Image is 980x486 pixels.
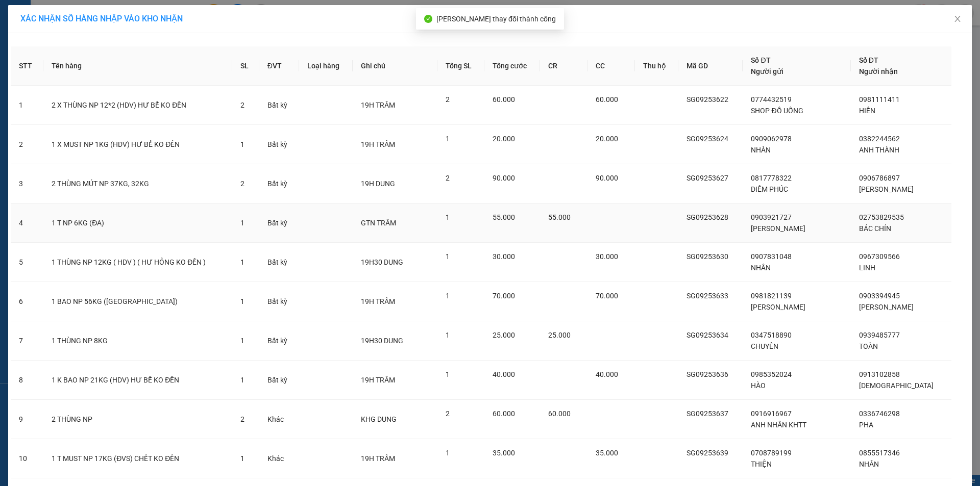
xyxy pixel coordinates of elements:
[493,213,515,221] span: 55.000
[11,125,43,164] td: 2
[50,14,104,21] strong: PHIẾU TRẢ HÀNG
[596,252,618,261] span: 30.000
[3,45,77,53] span: N.gửi:
[687,213,728,221] span: SG09253628
[859,410,900,418] span: 0336746298
[596,174,618,182] span: 90.000
[751,107,803,115] span: SHOP ĐỒ UỐNG
[3,55,44,62] span: Ngày/ giờ gửi:
[436,15,556,23] span: [PERSON_NAME] thay đổi thành công
[493,95,515,104] span: 60.000
[678,46,743,86] th: Mã GD
[548,410,571,418] span: 60.000
[43,321,232,361] td: 1 THÙNG NP 8KG
[259,164,300,203] td: Bất kỳ
[259,46,300,86] th: ĐVT
[353,46,437,86] th: Ghi chú
[751,292,792,300] span: 0981821139
[361,180,395,188] span: 19H DUNG
[361,454,395,463] span: 19H TRÂM
[446,213,450,221] span: 1
[259,400,300,439] td: Khác
[259,282,300,321] td: Bất kỳ
[635,46,678,86] th: Thu hộ
[859,252,900,261] span: 0967309566
[751,56,770,64] span: Số ĐT
[859,95,900,104] span: 0981111411
[751,224,805,233] span: [PERSON_NAME]
[751,370,792,378] span: 0985352024
[446,410,450,418] span: 2
[859,421,873,429] span: PHA
[596,449,618,457] span: 35.000
[44,6,86,12] span: [PERSON_NAME]
[493,370,515,378] span: 40.000
[751,381,766,390] span: HÀO
[751,135,792,143] span: 0909062978
[687,174,728,182] span: SG09253627
[240,101,244,109] span: 2
[11,86,43,125] td: 1
[596,95,618,104] span: 60.000
[751,264,771,272] span: NHÂN
[240,415,244,423] span: 2
[361,258,403,266] span: 19H30 DUNG
[493,292,515,300] span: 70.000
[3,5,86,12] span: 17:30-
[953,15,962,23] span: close
[493,174,515,182] span: 90.000
[259,203,300,243] td: Bất kỳ
[859,213,904,221] span: 02753829535
[751,460,772,468] span: THIỆN
[36,45,77,53] span: 0326789516
[43,164,232,203] td: 2 THÙNG MÚT NP 37KG, 32KG
[43,46,232,86] th: Tên hàng
[751,146,771,154] span: NHÀN
[43,243,232,282] td: 1 THÙNG NP 12KG ( HDV ) ( HƯ HỎNG KO ĐỀN )
[687,370,728,378] span: SG09253636
[20,14,183,23] span: XÁC NHẬN SỐ HÀNG NHẬP VÀO KHO NHẬN
[540,46,587,86] th: CR
[493,135,515,143] span: 20.000
[21,45,77,53] span: DUY-
[751,410,792,418] span: 0916916967
[859,381,934,390] span: [DEMOGRAPHIC_DATA]
[259,125,300,164] td: Bất kỳ
[240,376,244,384] span: 1
[587,46,635,86] th: CC
[859,342,878,350] span: TOÀN
[240,219,244,227] span: 1
[446,252,450,261] span: 1
[21,5,86,12] span: [DATE]-
[859,370,900,378] span: 0913102858
[446,292,450,300] span: 1
[11,46,43,86] th: STT
[548,331,571,339] span: 25.000
[27,64,42,71] span: KHÊ-
[43,400,232,439] td: 2 THÙNG NP
[859,303,914,311] span: [PERSON_NAME]
[43,86,232,125] td: 2 X THÙNG NP 12*2 (HDV) HƯ BỂ KO ĐỀN
[437,46,484,86] th: Tổng SL
[240,258,244,266] span: 1
[11,361,43,400] td: 8
[484,46,540,86] th: Tổng cước
[751,252,792,261] span: 0907831048
[3,64,83,71] span: N.nhận:
[240,140,244,148] span: 1
[11,321,43,361] td: 7
[751,449,792,457] span: 0708789199
[751,67,783,75] span: Người gửi
[493,331,515,339] span: 25.000
[11,400,43,439] td: 9
[43,125,232,164] td: 1 X MUST NP 1KG (HDV) HƯ BỂ KO ĐỀN
[493,410,515,418] span: 60.000
[46,55,97,62] span: 08:36:06 [DATE]
[299,46,353,86] th: Loại hàng
[361,101,395,109] span: 19H TRÂM
[859,224,891,233] span: BÁC CHÍN
[361,219,396,227] span: GTN TRÂM
[42,64,83,71] span: 0939082039
[751,185,788,193] span: DIỄM PHÚC
[361,376,395,384] span: 19H TRÂM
